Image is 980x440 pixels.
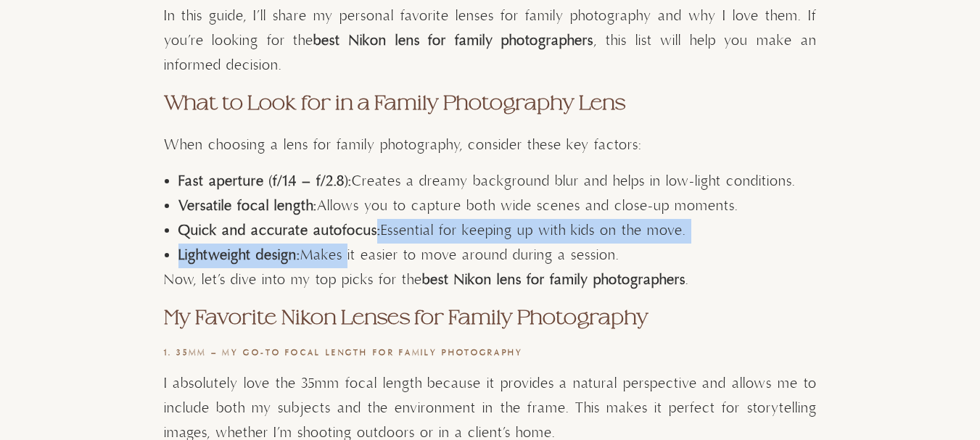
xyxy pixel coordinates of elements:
[178,197,317,215] strong: Versatile focal length:
[164,133,817,158] p: When choosing a lens for family photography, consider these key factors:
[178,219,817,244] li: Essential for keeping up with kids on the move.
[178,244,817,268] li: Makes it easier to move around during a session.
[422,271,685,289] strong: best Nikon lens for family photographers
[178,222,381,240] strong: Quick and accurate autofocus:
[178,173,352,191] strong: Fast aperture (f/1.4 – f/2.8):
[178,246,300,265] strong: Lightweight design:
[164,4,817,78] p: In this guide, I’ll share my personal favorite lenses for family photography and why I love them....
[178,194,817,219] li: Allows you to capture both wide scenes and close-up moments.
[164,307,648,328] strong: My Favorite Nikon Lenses for Family Photography
[313,32,593,50] strong: best Nikon lens for family photographers
[178,170,817,194] li: Creates a dreamy background blur and helps in low-light conditions.
[164,348,524,358] strong: 1. 35mm – My Go-To Focal Length for Family Photography
[164,268,817,293] p: Now, let’s dive into my top picks for the .
[164,92,625,114] strong: What to Look for in a Family Photography Lens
